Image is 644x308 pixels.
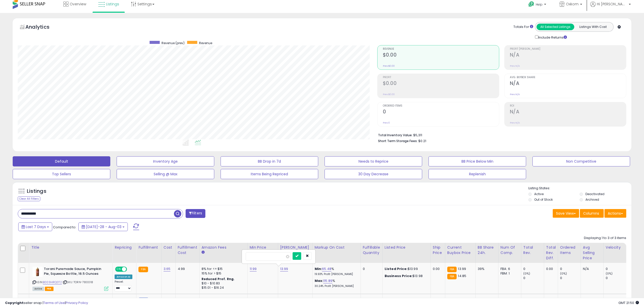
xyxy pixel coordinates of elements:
small: Prev: N/A [510,64,520,67]
div: seller snap | | [5,301,88,305]
h5: Analytics [25,23,59,32]
span: Compared to: [53,225,76,230]
label: Archived [585,197,599,202]
button: Default [13,156,110,166]
div: $13.99 [385,267,427,271]
div: $13.98 [385,274,427,278]
div: 4.99 [178,267,195,271]
a: 13.99 [280,266,288,271]
span: Help [536,2,543,7]
span: Columns [583,211,599,216]
h2: 0 [383,109,499,116]
button: BB Price Below Min [428,156,526,166]
a: Terms of Use [43,300,65,305]
button: BB Drop in 7d [221,156,318,166]
p: 30.24% Profit [PERSON_NAME] [315,284,357,288]
div: % [315,267,357,276]
div: Amazon AI [115,275,132,279]
button: Last 7 Days [18,223,52,231]
div: Fulfillment [138,245,159,250]
a: 3.65 [164,266,171,271]
button: Actions [604,209,626,218]
a: Hi [PERSON_NAME] [590,2,631,13]
a: 115.89 [323,278,332,283]
b: Short Term Storage Fees: [378,139,418,143]
a: Privacy Policy [66,300,88,305]
div: 0.00 [433,267,441,271]
img: 31HQzIlV6lL._SL40_.jpg [32,267,43,277]
small: Prev: N/A [510,93,520,96]
button: Filters [186,209,205,218]
div: [PERSON_NAME] [280,245,310,250]
div: 0 [363,267,379,271]
div: Total Rev. Diff. [546,245,556,261]
small: FBA [447,274,457,279]
button: Inventory Age [117,156,214,166]
span: 2025-08-13 21:50 GMT [618,300,639,305]
span: FBA [45,287,53,291]
span: Overview [70,2,86,7]
b: Listed Price: [385,266,408,271]
button: Items Being Repriced [221,169,318,179]
button: Save View [553,209,579,218]
p: Listing States: [528,186,631,191]
button: Needs to Reprice [325,156,422,166]
div: 8% for <= $15 [202,267,244,271]
label: Deactivated [585,192,604,196]
b: Max: [315,278,324,283]
button: [DATE]-28 - Aug-03 [78,223,128,231]
button: All Selected Listings [536,24,574,30]
button: 30 Day Decrease [325,169,422,179]
small: Prev: $0.00 [383,93,395,96]
small: FBA [138,267,148,272]
span: ROI [510,105,626,107]
h5: Listings [27,188,46,195]
span: $0.21 [418,139,426,143]
small: Amazon Fees. [202,250,205,255]
div: Avg Selling Price [583,245,601,261]
a: 11.99 [250,266,257,271]
div: Fulfillable Quantity [363,245,380,255]
span: All listings currently available for purchase on Amazon [32,287,44,291]
div: Total Rev. [523,245,542,255]
div: 0 [560,267,581,271]
h2: $0.00 [383,52,499,59]
strong: Copyright [5,300,24,305]
div: Markup on Cost [315,245,359,250]
a: B009HRQ0T2 [43,280,62,284]
span: Last 7 Days [26,224,46,229]
div: FBM: 1 [500,271,517,276]
div: Fulfillment Cost [178,245,197,255]
span: | SKU: TORN-780018 [63,280,93,284]
span: Profit [PERSON_NAME] [510,48,626,50]
span: [DATE]-28 - Aug-03 [86,224,121,229]
div: Velocity [606,245,624,250]
p: 19.93% Profit [PERSON_NAME] [315,272,357,276]
div: Cost [164,245,173,250]
button: Replenish [428,169,526,179]
span: 14.85 [458,273,466,278]
h2: $0.00 [383,80,499,87]
div: Displaying 1 to 3 of 3 items [584,236,626,241]
b: Min: [315,266,322,271]
i: Get Help [528,1,534,7]
span: ON [116,267,122,271]
div: FBA: 6 [500,267,517,271]
span: Hi [PERSON_NAME] [597,2,627,7]
div: 0 [523,267,544,271]
span: Revenue [383,48,499,50]
div: Preset: [115,280,132,292]
span: Listings [106,2,119,7]
small: Prev: $0.00 [383,64,395,67]
button: Top Sellers [13,169,110,179]
div: Title [31,245,110,250]
label: Out of Stock [534,197,553,202]
b: Reduced Prof. Rng. [202,277,235,281]
div: Listed Price [385,245,428,250]
b: Torani Puremade Sauce, Pumpkin Pie, Squeeze Bottle, 16.5 Ounces [44,267,105,277]
div: Totals For [513,25,533,29]
button: Non Competitive [532,156,630,166]
div: $15.01 - $16.24 [202,286,244,290]
div: 0.00 [546,267,554,271]
div: 0 [523,276,544,280]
